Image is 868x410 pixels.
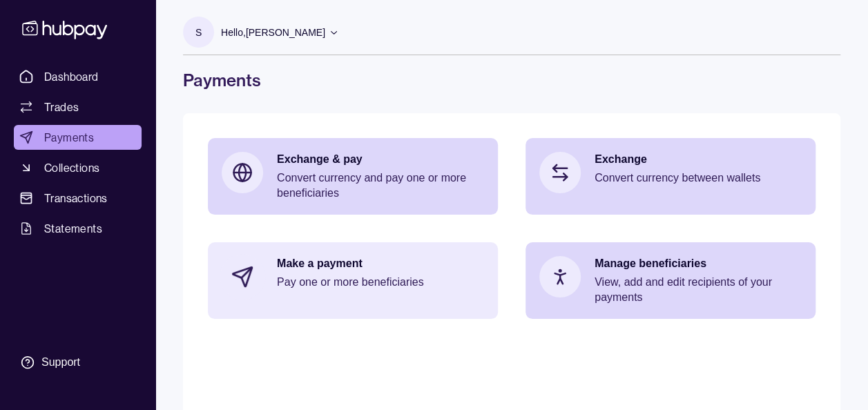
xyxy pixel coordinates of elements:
[208,242,498,311] a: Make a paymentPay one or more beneficiaries
[44,129,94,146] span: Payments
[14,155,142,180] a: Collections
[277,170,484,201] p: Convert currency and pay one or more beneficiaries
[208,138,498,215] a: Exchange & payConvert currency and pay one or more beneficiaries
[595,152,802,167] p: Exchange
[595,170,802,186] p: Convert currency between wallets
[44,190,108,206] span: Transactions
[14,64,142,89] a: Dashboard
[277,256,484,271] p: Make a payment
[277,152,484,167] p: Exchange & pay
[41,355,80,370] div: Support
[14,348,142,377] a: Support
[595,275,802,305] p: View, add and edit recipients of your payments
[595,256,802,271] p: Manage beneficiaries
[14,125,142,150] a: Payments
[277,275,484,290] p: Pay one or more beneficiaries
[44,99,79,115] span: Trades
[44,220,102,237] span: Statements
[525,242,816,319] a: Manage beneficiariesView, add and edit recipients of your payments
[44,68,99,85] span: Dashboard
[221,25,325,40] p: Hello, [PERSON_NAME]
[195,25,202,40] p: S
[183,69,840,91] h1: Payments
[525,138,816,207] a: ExchangeConvert currency between wallets
[44,159,99,176] span: Collections
[14,95,142,119] a: Trades
[14,216,142,241] a: Statements
[14,186,142,211] a: Transactions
